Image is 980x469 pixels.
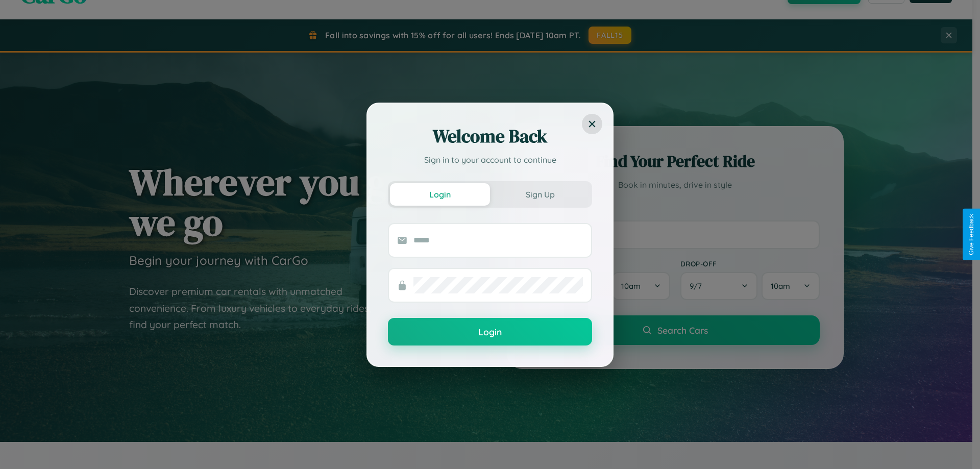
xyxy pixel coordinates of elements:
[388,154,592,166] p: Sign in to your account to continue
[390,183,490,206] button: Login
[490,183,590,206] button: Sign Up
[968,214,975,255] div: Give Feedback
[388,124,592,149] h2: Welcome Back
[388,318,592,345] button: Login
